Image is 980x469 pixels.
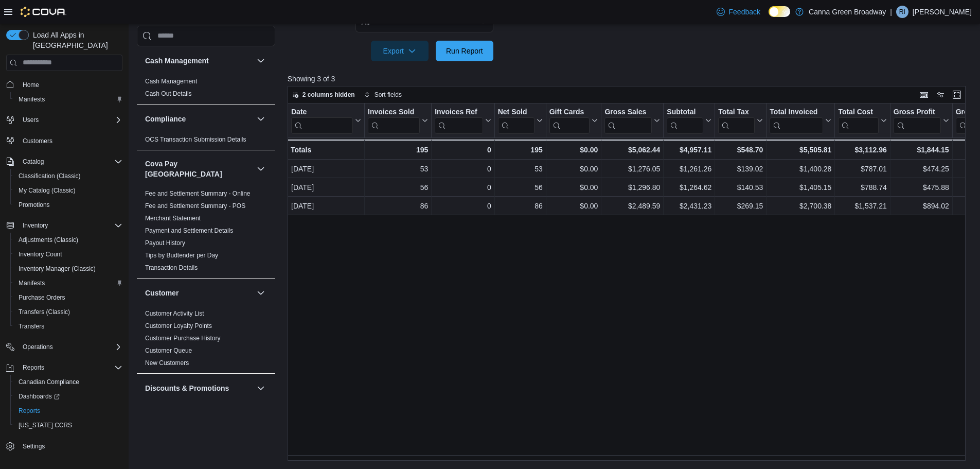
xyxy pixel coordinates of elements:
button: Operations [19,341,57,353]
button: Adjustments (Classic) [10,233,127,247]
button: Invoices Ref [435,107,491,133]
div: 195 [497,144,542,156]
div: Gross Sales [604,107,652,133]
span: Cash Management [145,77,197,85]
button: Users [2,113,127,127]
div: Date [291,107,353,133]
span: Canadian Compliance [19,378,79,386]
div: Total Tax [718,107,755,133]
span: Transfers (Classic) [14,306,122,318]
span: Cash Out Details [145,90,192,98]
button: My Catalog (Classic) [10,183,127,198]
span: Reports [23,363,44,372]
button: [US_STATE] CCRS [10,418,127,432]
span: Payout History [145,239,185,247]
button: Display options [934,89,947,101]
a: Fee and Settlement Summary - Online [145,190,251,197]
a: [US_STATE] CCRS [14,419,76,431]
div: $2,431.23 [667,200,711,212]
span: Inventory [19,219,122,232]
span: Manifests [14,93,122,106]
button: Cash Management [145,56,253,66]
a: OCS Transaction Submission Details [145,136,246,143]
span: Promotions [19,201,50,209]
a: Merchant Statement [145,215,201,222]
a: New Customers [145,359,189,367]
span: Adjustments (Classic) [14,234,122,246]
div: $1,276.05 [604,163,660,175]
span: Manifests [19,95,45,103]
a: Manifests [14,93,49,106]
div: Gross Profit [894,107,941,133]
div: Compliance [137,133,275,150]
div: $1,400.28 [770,163,831,175]
div: 195 [368,144,428,156]
span: 2 columns hidden [302,91,355,99]
div: Net Sold [497,107,534,117]
button: Date [291,107,361,133]
span: Inventory Manager (Classic) [19,265,96,273]
button: Classification (Classic) [10,169,127,183]
button: Inventory [19,219,52,232]
span: Adjustments (Classic) [19,236,78,244]
span: Sort fields [375,91,402,99]
div: $1,261.26 [667,163,711,175]
button: 2 columns hidden [288,89,359,101]
button: Transfers [10,319,127,334]
div: Total Cost [838,107,878,117]
div: Subtotal [667,107,703,117]
span: Catalog [19,155,122,168]
button: Discounts & Promotions [255,382,267,394]
div: $1,537.21 [838,200,886,212]
span: Purchase Orders [14,291,122,304]
a: Adjustments (Classic) [14,234,82,246]
span: Payment and Settlement Details [145,227,233,235]
button: Sort fields [360,89,406,101]
button: Inventory Count [10,247,127,262]
div: Subtotal [667,107,703,133]
div: Date [291,107,353,117]
a: Purchase Orders [14,291,69,304]
span: Home [19,78,122,91]
span: Merchant Statement [145,214,201,222]
div: $894.02 [894,200,949,212]
div: 53 [368,163,428,175]
button: Cova Pay [GEOGRAPHIC_DATA] [145,159,253,179]
span: Washington CCRS [14,419,122,431]
a: Promotions [14,199,54,211]
button: Cova Pay [GEOGRAPHIC_DATA] [255,163,267,175]
span: Classification (Classic) [14,170,122,182]
span: Settings [23,442,45,450]
span: Canadian Compliance [14,376,122,388]
div: Total Cost [838,107,878,133]
a: Cash Management [145,78,197,85]
a: Reports [14,405,44,417]
span: My Catalog (Classic) [14,184,122,197]
div: 0 [435,181,491,194]
span: Dashboards [19,392,60,401]
p: Canna Green Broadway [809,6,886,18]
h3: Cash Management [145,56,209,66]
span: Inventory Manager (Classic) [14,263,122,275]
button: Invoices Sold [368,107,428,133]
a: Customer Queue [145,347,192,354]
span: Home [23,81,39,89]
h3: Discounts & Promotions [145,383,229,393]
img: Cova [21,7,66,17]
p: | [890,6,892,18]
a: Classification (Classic) [14,170,85,182]
div: Invoices Ref [435,107,483,133]
div: Cash Management [137,75,275,104]
div: Total Tax [718,107,755,117]
span: Fee and Settlement Summary - POS [145,202,245,210]
span: Run Report [446,46,483,56]
button: Discounts & Promotions [145,383,253,393]
span: Transaction Details [145,264,198,272]
button: Cash Management [255,55,267,67]
a: Payment and Settlement Details [145,227,233,234]
span: Operations [19,341,122,353]
span: Purchase Orders [19,293,65,302]
button: Compliance [145,114,253,124]
div: $139.02 [718,163,763,175]
div: [DATE] [291,181,361,194]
